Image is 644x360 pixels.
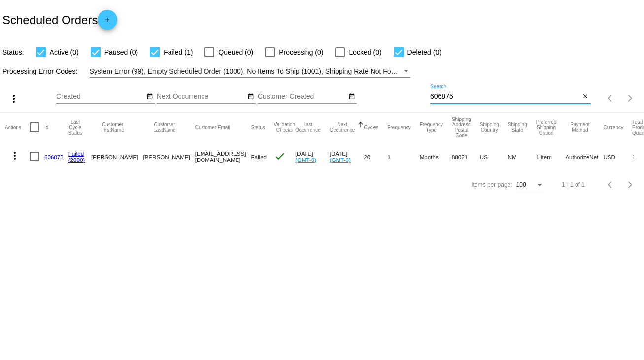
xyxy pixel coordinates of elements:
button: Change sorting for Cycles [364,124,378,130]
a: 606875 [44,154,64,160]
button: Change sorting for PaymentMethod.Type [565,122,594,133]
mat-cell: USD [603,142,632,171]
mat-cell: [DATE] [330,142,364,171]
mat-icon: more_vert [9,150,21,161]
button: Next page [620,88,640,108]
span: Deleted (0) [407,46,441,58]
mat-header-cell: Validation Checks [274,113,295,142]
mat-cell: [PERSON_NAME] [91,142,143,171]
input: Search [430,93,580,101]
button: Change sorting for CurrencyIso [603,124,623,130]
mat-icon: date_range [146,93,153,101]
h2: Scheduled Orders [2,10,117,30]
button: Change sorting for ShippingCountry [480,122,499,133]
div: 1 - 1 of 1 [562,181,585,188]
mat-cell: [PERSON_NAME] [143,142,195,171]
button: Change sorting for Frequency [387,124,410,130]
mat-icon: date_range [348,93,355,101]
input: Next Occurrence [157,93,245,101]
span: Failed [251,154,267,160]
button: Change sorting for Status [251,124,265,130]
button: Change sorting for ShippingState [508,122,527,133]
button: Change sorting for ShippingPostcode [452,117,471,138]
mat-cell: NM [508,142,536,171]
mat-cell: [DATE] [295,142,330,171]
button: Change sorting for LastProcessingCycleId [68,120,82,136]
mat-header-cell: Actions [5,113,30,142]
span: Paused (0) [104,46,138,58]
mat-cell: [EMAIL_ADDRESS][DOMAIN_NAME] [195,142,251,171]
a: (2000) [68,157,85,163]
button: Change sorting for CustomerLastName [143,122,186,133]
div: Items per page: [471,181,512,188]
a: (GMT-6) [330,157,351,163]
a: (GMT-6) [295,157,316,163]
mat-cell: 1 [387,142,419,171]
span: Processing Error Codes: [2,67,78,75]
mat-icon: date_range [247,93,254,101]
mat-cell: 20 [364,142,387,171]
button: Change sorting for PreferredShippingOption [536,120,557,136]
mat-cell: 88021 [452,142,480,171]
input: Customer Created [258,93,346,101]
span: 100 [516,181,526,188]
mat-icon: add [102,16,113,28]
button: Clear [580,92,591,102]
button: Previous page [601,88,620,108]
mat-cell: Months [420,142,452,171]
mat-cell: 1 Item [536,142,566,171]
span: Processing (0) [279,46,323,58]
button: Change sorting for CustomerFirstName [91,122,134,133]
span: Status: [2,48,24,56]
button: Change sorting for FrequencyType [420,122,443,133]
button: Change sorting for LastOccurrenceUtc [295,122,321,133]
button: Change sorting for Id [44,124,48,130]
mat-select: Items per page: [516,182,544,189]
button: Previous page [601,175,620,195]
mat-icon: close [582,93,589,101]
span: Queued (0) [218,46,253,58]
a: Failed [68,150,84,157]
span: Failed (1) [164,46,193,58]
mat-select: Filter by Processing Error Codes [90,65,410,78]
button: Change sorting for CustomerEmail [195,124,230,130]
mat-cell: US [480,142,508,171]
button: Next page [620,175,640,195]
mat-cell: AuthorizeNet [565,142,603,171]
input: Created [56,93,145,101]
mat-icon: more_vert [8,93,20,105]
span: Locked (0) [349,46,381,58]
mat-icon: check [274,150,286,162]
button: Change sorting for NextOccurrenceUtc [330,122,355,133]
span: Active (0) [50,46,79,58]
